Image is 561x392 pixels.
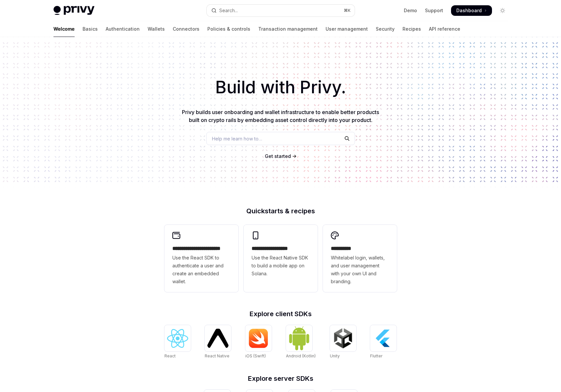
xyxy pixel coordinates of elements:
img: Unity [333,328,354,349]
a: Android (Kotlin)Android (Kotlin) [286,325,316,359]
a: Basics [83,21,98,37]
span: React Native [205,353,229,358]
a: Demo [404,7,417,14]
a: Security [376,21,395,37]
a: **** **** **** ***Use the React Native SDK to build a mobile app on Solana. [244,225,318,292]
h1: Build with Privy. [11,75,550,100]
a: Get started [265,153,291,160]
a: Dashboard [451,5,492,16]
span: Whitelabel login, wallets, and user management with your own UI and branding. [331,254,389,286]
h2: Explore server SDKs [164,375,397,382]
img: React Native [207,329,228,347]
a: Recipes [403,21,421,37]
img: Android (Kotlin) [289,326,310,350]
button: Open search [207,5,355,16]
span: Android (Kotlin) [286,353,316,358]
img: iOS (Swift) [248,328,269,348]
a: **** *****Whitelabel login, wallets, and user management with your own UI and branding. [323,225,397,292]
span: iOS (Swift) [245,353,266,358]
span: ⌘ K [344,8,351,13]
button: Toggle dark mode [497,5,508,16]
a: iOS (Swift)iOS (Swift) [245,325,272,359]
span: Dashboard [456,7,482,14]
span: Get started [265,153,291,159]
a: React NativeReact Native [205,325,231,359]
span: Flutter [370,353,382,358]
h2: Explore client SDKs [164,311,397,317]
a: Welcome [53,21,75,37]
img: Flutter [373,328,394,349]
a: Wallets [148,21,165,37]
a: Policies & controls [207,21,250,37]
a: Support [425,7,443,14]
a: Authentication [106,21,140,37]
a: FlutterFlutter [370,325,397,359]
a: API reference [429,21,460,37]
h2: Quickstarts & recipes [164,208,397,214]
div: Search... [219,7,238,15]
span: Help me learn how to… [212,135,262,142]
a: Connectors [173,21,199,37]
img: React [167,329,188,348]
a: ReactReact [164,325,191,359]
span: Use the React SDK to authenticate a user and create an embedded wallet. [172,254,230,286]
span: React [164,353,176,358]
img: light logo [53,6,94,15]
a: UnityUnity [330,325,356,359]
span: Use the React Native SDK to build a mobile app on Solana. [252,254,310,278]
a: Transaction management [258,21,318,37]
a: User management [326,21,368,37]
span: Unity [330,353,340,358]
span: Privy builds user onboarding and wallet infrastructure to enable better products built on crypto ... [182,109,379,123]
